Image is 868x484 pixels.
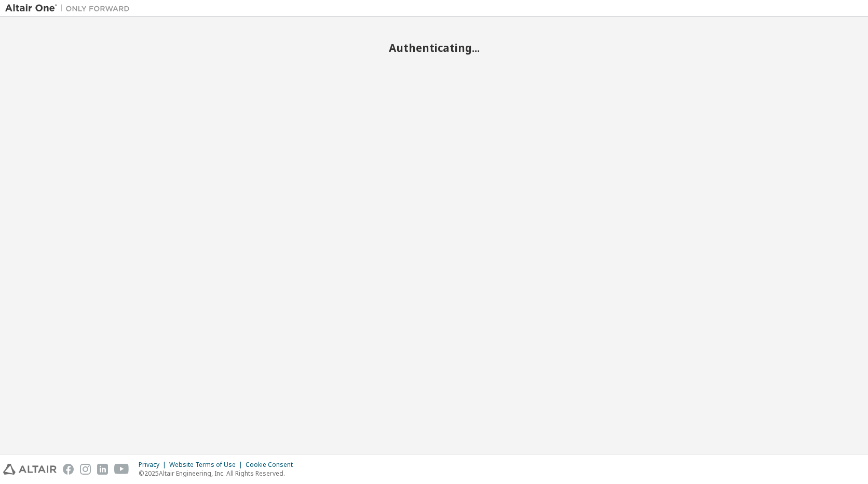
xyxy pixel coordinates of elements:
[63,464,74,475] img: facebook.svg
[5,3,135,14] img: Altair One
[3,464,57,475] img: altair_logo.svg
[139,461,169,469] div: Privacy
[169,461,246,469] div: Website Terms of Use
[114,464,129,475] img: youtube.svg
[5,41,863,55] h2: Authenticating...
[139,469,299,478] p: © 2025 Altair Engineering, Inc. All Rights Reserved.
[97,464,108,475] img: linkedin.svg
[246,461,299,469] div: Cookie Consent
[80,464,91,475] img: instagram.svg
